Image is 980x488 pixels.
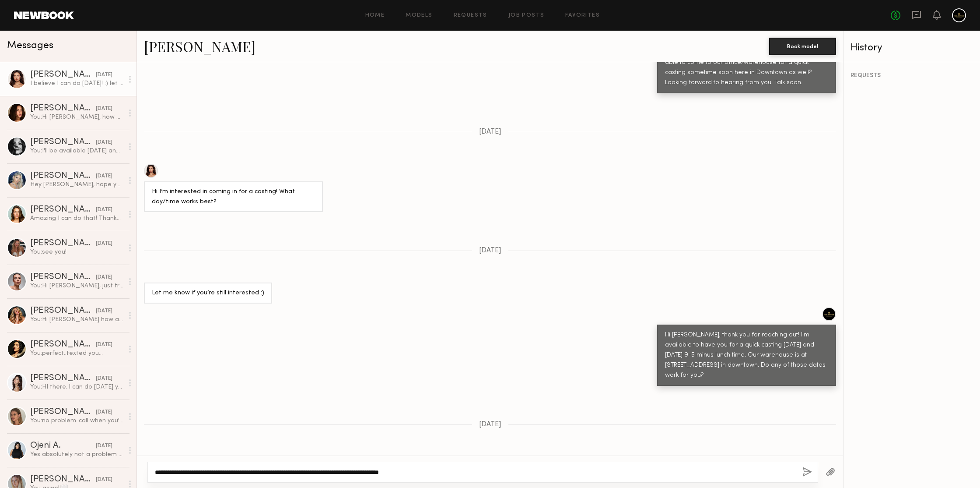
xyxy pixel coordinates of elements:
div: [PERSON_NAME] [30,205,96,214]
div: Hey [PERSON_NAME], hope you’re doing well. My sister’s instagram is @trapfordom [30,180,123,189]
div: [DATE] [96,375,112,383]
div: [PERSON_NAME] [30,104,96,113]
span: [DATE] [479,421,501,428]
div: [DATE] [96,240,112,248]
div: I believe I can do [DATE]! :) let me figure out what time I can swing by [30,79,123,88]
a: Job Posts [508,13,545,18]
div: You: see you! [30,248,123,256]
div: REQUESTS [850,73,973,79]
div: You: I'll be available [DATE] and [DATE] if you can do that [30,147,123,155]
a: Favorites [565,13,600,18]
div: [PERSON_NAME] [30,475,96,484]
div: [PERSON_NAME] [30,172,96,180]
div: You: HI there..I can do [DATE] yes..also [DATE] if you prefer. [30,383,123,391]
a: [PERSON_NAME] [144,37,255,56]
a: Home [365,13,385,18]
div: [DATE] [96,442,112,450]
div: [DATE] [96,71,112,79]
div: Let me know if you’re still interested :) [152,288,264,298]
span: [DATE] [479,247,501,255]
div: You: no problem..call when you're by the gate [30,417,123,425]
div: [DATE] [96,341,112,349]
div: History [850,43,973,53]
div: [PERSON_NAME] [30,307,96,315]
div: [PERSON_NAME] [30,239,96,248]
div: [PERSON_NAME] [30,138,96,147]
a: Models [406,13,432,18]
div: [PERSON_NAME] [30,340,96,349]
div: [PERSON_NAME] [30,71,96,79]
div: [DATE] [96,476,112,484]
div: You: Hi [PERSON_NAME], how are you? Just wanted to touch base and see if you're still available t... [30,113,123,121]
div: Hi I’m interested in coming in for a casting! What day/time works best? [152,187,315,207]
div: [DATE] [96,408,112,417]
a: Book model [769,42,836,50]
div: [DATE] [96,307,112,315]
div: Hi [PERSON_NAME], thank you for reaching out! I'm available to have you for a quick casting [DATE... [665,330,828,381]
a: Requests [454,13,487,18]
div: You: Hi [PERSON_NAME], just trying to reach out again about the ecomm gig, to see if you're still... [30,282,123,290]
div: [DATE] [96,105,112,113]
div: Yes absolutely not a problem at all! [30,450,123,459]
span: [DATE] [479,128,501,136]
div: [PERSON_NAME] [30,273,96,282]
div: [PERSON_NAME] [30,408,96,417]
div: [PERSON_NAME] [30,374,96,383]
button: Book model [769,38,836,55]
div: [DATE] [96,172,112,180]
div: [DATE] [96,273,112,282]
div: Amazing I can do that! Thanks so much & looking forward to meeting you!! [30,214,123,223]
div: Ojeni A. [30,442,96,450]
div: You: Hi [PERSON_NAME] how are you? My name is [PERSON_NAME] and I work for a company called Valen... [30,315,123,324]
div: [DATE] [96,138,112,147]
div: You: perfect..texted you... [30,349,123,357]
div: [DATE] [96,206,112,214]
span: Messages [7,41,53,51]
